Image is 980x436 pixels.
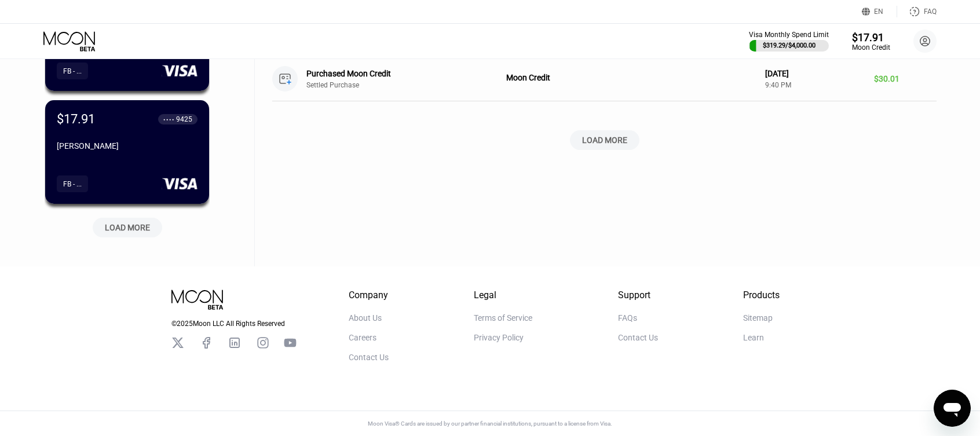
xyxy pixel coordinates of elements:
div: Company [349,290,389,301]
div: LOAD MORE [272,130,937,150]
div: Careers [349,333,376,342]
div: About Us [349,313,382,323]
div: Sitemap [743,313,773,323]
div: $30.01 [874,74,937,83]
div: Moon Visa® Cards are issued by our partner financial institutions, pursuant to a license from Visa. [359,420,621,427]
div: LOAD MORE [582,135,627,145]
div: Privacy Policy [474,333,524,342]
div: 9425 [176,115,192,123]
div: $17.91● ● ● ●9425[PERSON_NAME]FB - ... [45,100,209,204]
div: Settled Purchase [306,81,509,89]
div: Visa Monthly Spend Limit [749,31,829,39]
div: Moon Credit [506,73,756,82]
div: Contact Us [618,333,658,342]
div: FB - ... [63,180,82,188]
div: Purchased Moon Credit [306,69,495,78]
div: Visa Monthly Spend Limit$319.29/$4,000.00 [749,31,829,52]
div: FAQ [924,8,937,16]
div: FB - ... [57,63,88,79]
div: Moon Credit [852,43,890,52]
div: Products [743,290,780,301]
div: FAQ [897,6,937,17]
div: [DATE] [765,69,865,78]
iframe: Button to launch messaging window [934,390,971,427]
div: Contact Us [349,353,389,362]
div: $17.91Moon Credit [852,31,890,52]
div: $17.91 [57,112,95,126]
div: © 2025 Moon LLC All Rights Reserved [171,320,297,328]
div: [PERSON_NAME] [57,141,198,151]
div: Learn [743,333,764,342]
div: FB - ... [63,67,82,75]
div: 9:40 PM [765,81,865,89]
div: Terms of Service [474,313,532,323]
div: Legal [474,290,532,301]
div: Support [618,290,658,301]
div: EN [862,6,897,17]
div: EN [874,8,883,16]
div: $319.29 / $4,000.00 [763,42,816,49]
div: FB - ... [57,175,88,192]
div: LOAD MORE [105,222,150,233]
div: Purchased Moon CreditSettled PurchaseMoon Credit[DATE]9:40 PM$30.01 [272,57,937,101]
div: LOAD MORE [84,213,171,237]
div: FAQs [618,313,637,323]
div: $17.91 [852,31,890,43]
div: ● ● ● ● [163,118,174,121]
